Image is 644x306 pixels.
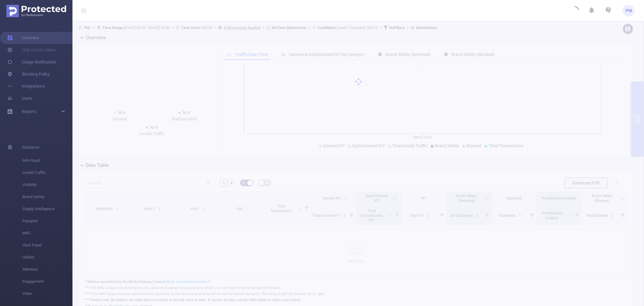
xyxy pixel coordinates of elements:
[22,179,72,191] span: Visibility
[22,227,72,239] span: MRC
[22,275,72,288] span: Engagement
[6,5,66,17] img: Protected Media
[571,6,578,15] i: icon: loading
[22,263,72,275] span: Attention
[22,215,72,227] span: Passport
[22,251,72,263] span: Unified
[22,155,72,167] span: Anti-Fraud
[22,167,72,179] span: Invalid Traffic
[7,56,56,68] a: Usage Notification
[22,239,72,251] span: Click Fraud
[7,68,50,80] a: Blocking Policy
[7,80,45,92] a: Integrations
[7,92,32,104] a: Users
[22,191,72,203] span: Brand Safety
[22,203,72,215] span: Supply Intelligence
[626,5,632,17] span: PM
[22,109,37,114] span: Reports
[22,288,72,300] span: Video
[22,141,39,153] span: Solutions
[7,32,39,44] a: Overview
[22,106,37,118] a: Reports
